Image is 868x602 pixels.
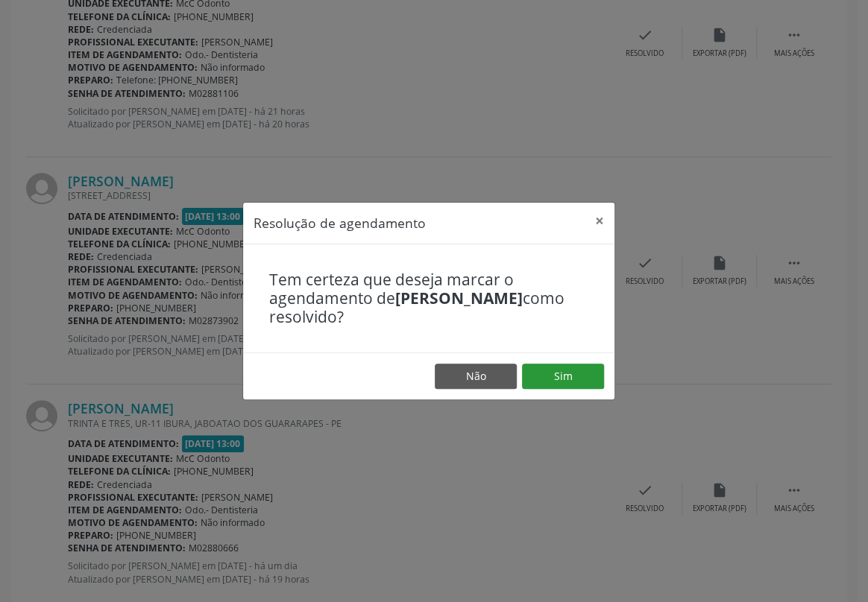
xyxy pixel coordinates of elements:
[435,364,517,389] button: Não
[395,288,523,308] b: [PERSON_NAME]
[269,270,588,327] h4: Tem certeza que deseja marcar o agendamento de como resolvido?
[585,203,614,239] button: Close
[522,364,604,389] button: Sim
[254,213,426,232] h5: Resolução de agendamento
